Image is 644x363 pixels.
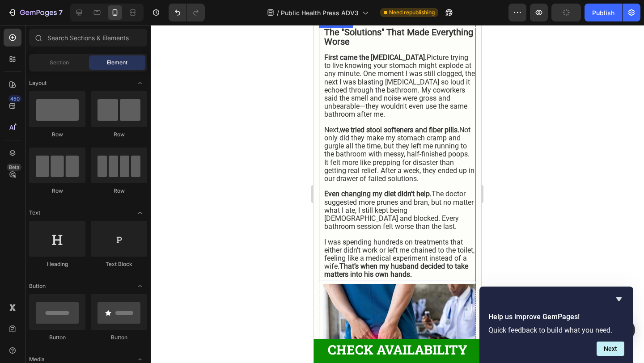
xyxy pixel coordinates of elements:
[133,206,147,220] span: Toggle open
[29,79,47,87] span: Layout
[29,29,147,46] input: Search Sections & Elements
[592,8,614,17] div: Publish
[488,326,624,334] p: Quick feedback to build what you need.
[91,260,147,268] div: Text Block
[29,131,85,139] div: Row
[133,76,147,90] span: Toggle open
[133,279,147,293] span: Toggle open
[50,59,69,67] span: Section
[29,282,46,290] span: Button
[488,294,624,356] div: Help us improve GemPages!
[277,8,279,17] span: /
[91,333,147,342] div: Button
[29,187,85,195] div: Row
[585,4,622,21] button: Publish
[314,25,481,363] iframe: Design area
[4,4,67,21] button: 7
[29,333,85,342] div: Button
[91,187,147,195] div: Row
[7,164,21,171] div: Beta
[8,95,21,102] div: 450
[169,4,205,21] div: Undo/Redo
[488,312,624,322] h2: Help us improve GemPages!
[614,294,624,304] button: Hide survey
[389,8,435,17] span: Need republishing
[29,260,85,268] div: Heading
[281,8,359,17] span: Public Health Press ADV3
[29,209,40,217] span: Text
[59,7,63,18] p: 7
[10,259,162,361] img: gempages_582972290900165233-ca4564e3-6087-43b0-845a-bf3df6d6256c.jpg
[597,342,624,356] button: Next question
[91,131,147,139] div: Row
[107,59,127,67] span: Element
